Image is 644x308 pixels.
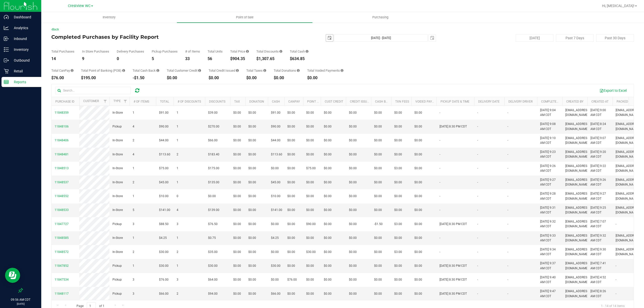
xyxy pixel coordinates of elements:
[9,57,39,63] p: Outbound
[394,194,402,199] span: $0.00
[477,110,478,115] span: -
[374,166,382,171] span: $0.00
[349,152,357,157] span: $0.00
[55,181,69,184] span: 11848537
[616,191,640,201] span: [EMAIL_ADDRESS][DOMAIN_NAME]
[271,208,282,212] span: $141.00
[439,110,440,115] span: -
[133,110,134,115] span: 1
[324,124,332,129] span: $0.00
[590,178,610,187] span: [DATE] 9:26 AM CDT
[177,166,178,171] span: 1
[208,124,219,129] span: $270.00
[55,236,69,240] span: 11848585
[51,28,59,31] a: Back
[209,69,239,72] div: Total Credit Issued
[324,180,332,185] span: $0.00
[306,194,314,199] span: $0.00
[9,14,39,20] p: Dashboard
[51,50,74,53] div: Total Purchases
[208,194,216,199] span: $0.00
[326,34,333,41] span: select
[414,110,422,115] span: $0.00
[248,110,256,115] span: $0.00
[374,152,382,157] span: $0.00
[9,36,39,42] p: Inbound
[55,87,131,94] input: Search...
[394,110,402,115] span: $0.00
[248,208,256,212] span: $0.00
[324,166,332,171] span: $0.00
[349,138,357,143] span: $0.00
[271,152,282,157] span: $113.60
[185,50,200,53] div: # of Items
[236,69,239,72] i: Sum of all account credit issued for all refunds from returned purchases in the date range.
[51,69,73,72] div: Total CanPay
[414,208,422,212] span: $0.00
[167,76,201,80] div: $0.00
[159,138,169,143] span: $44.00
[234,100,240,103] a: Tax
[591,100,609,103] a: Created At
[152,50,178,53] div: Pickup Purchases
[101,97,109,106] a: Filter
[312,12,448,23] a: Purchasing
[71,69,73,72] i: Sum of the successful, non-voided CanPay payment transactions for all purchases in the date range.
[540,150,559,159] span: [DATE] 9:23 AM CDT
[349,110,357,115] span: $0.00
[540,205,559,215] span: [DATE] 9:31 AM CDT
[287,152,295,157] span: $0.00
[414,194,422,199] span: $0.00
[81,76,125,80] div: $195.00
[540,164,559,173] span: [DATE] 9:26 AM CDT
[112,124,122,129] span: Pickup
[394,208,402,212] span: $0.00
[271,124,280,129] span: $90.00
[290,57,308,61] div: $634.85
[117,50,144,53] div: Delivery Purchases
[233,180,241,185] span: $0.00
[350,100,371,103] a: Credit Issued
[4,69,9,74] inline-svg: Retail
[590,136,610,145] span: [DATE] 9:07 AM CDT
[55,111,69,114] span: 11848359
[439,152,440,157] span: -
[477,124,478,129] span: -
[112,208,123,212] span: In-Store
[349,208,357,212] span: $0.00
[55,194,69,198] span: 11848552
[507,152,508,157] span: -
[18,288,23,293] label: Pin the sidebar to full width on large screens
[540,108,559,117] span: [DATE] 9:04 AM CDT
[565,136,590,145] span: [EMAIL_ADDRESS][DOMAIN_NAME]
[198,69,201,72] i: Sum of the successful, non-voided payments using account credit for all purchases in the date range.
[159,194,169,199] span: $10.00
[590,150,610,159] span: [DATE] 9:20 AM CDT
[246,76,266,80] div: $0.00
[349,166,357,171] span: $0.00
[341,69,343,72] i: Sum of all voided payment transaction amounts, excluding tips and transaction fees, for all purch...
[477,208,478,212] span: -
[230,57,249,61] div: $904.35
[256,57,282,61] div: $1,307.65
[540,219,559,229] span: [DATE] 9:32 AM CDT
[439,138,440,143] span: -
[394,152,402,157] span: $0.00
[208,166,219,171] span: $175.00
[55,222,69,226] span: 11847727
[160,100,169,103] a: Total
[395,100,409,103] a: Txn Fees
[429,34,436,41] span: select
[477,166,478,171] span: -
[233,194,241,199] span: $0.00
[306,110,314,115] span: $0.00
[4,58,9,63] inline-svg: Outbound
[112,152,123,157] span: In-Store
[55,250,69,254] span: 11848572
[325,100,343,103] a: Cust Credit
[565,108,590,117] span: [EMAIL_ADDRESS][DOMAIN_NAME]
[374,194,382,199] span: $0.00
[306,152,314,157] span: $0.00
[248,138,256,143] span: $0.00
[55,100,74,103] a: Purchase ID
